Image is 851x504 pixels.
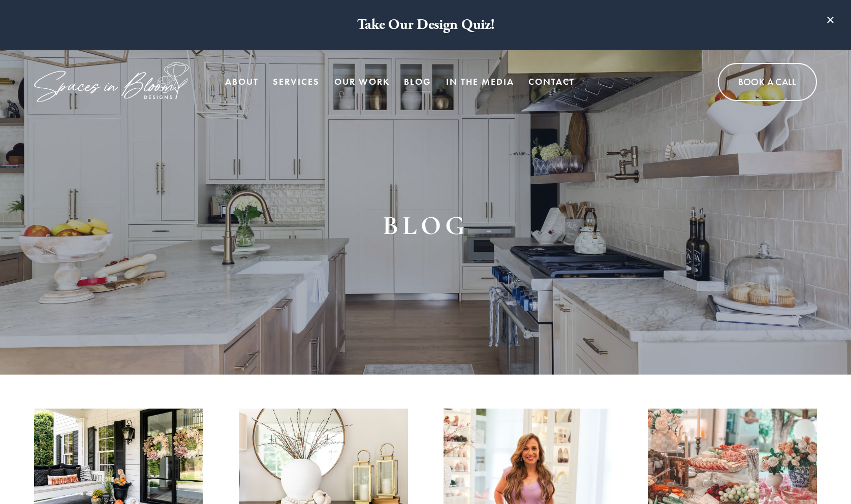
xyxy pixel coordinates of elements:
a: Book A Call [718,63,817,101]
a: Services [273,72,320,92]
h1: BLOG [352,207,500,244]
a: Blog [404,72,431,92]
img: Spaces in Bloom Designs [34,62,189,102]
a: Contact [528,72,575,92]
a: In the Media [446,72,514,92]
a: About [225,72,259,92]
a: Our Work [334,72,390,92]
